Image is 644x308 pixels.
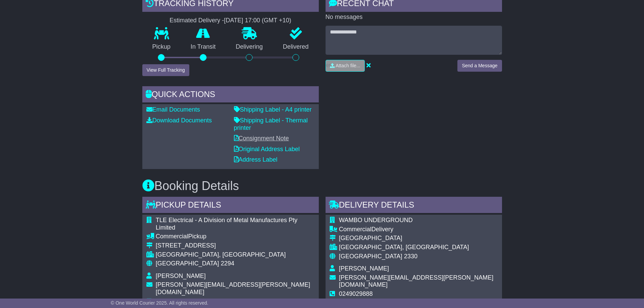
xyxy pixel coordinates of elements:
[457,60,502,72] button: Send a Message
[273,43,319,51] p: Delivered
[339,235,498,242] div: [GEOGRAPHIC_DATA]
[224,17,291,24] div: [DATE] 17:00 (GMT +10)
[146,106,200,113] a: Email Documents
[234,146,300,152] a: Original Address Label
[339,253,402,260] span: [GEOGRAPHIC_DATA]
[156,217,297,231] span: TLE Electrical - A Division of Metal Manufactures Pty Limited
[234,117,308,131] a: Shipping Label - Thermal printer
[142,197,319,215] div: Pickup Details
[339,226,372,233] span: Commercial
[156,233,315,240] div: Pickup
[339,217,413,223] span: WAMBO UNDERGROUND
[142,17,319,24] div: Estimated Delivery -
[326,14,502,21] p: No messages
[156,251,315,259] div: [GEOGRAPHIC_DATA], [GEOGRAPHIC_DATA]
[339,274,494,288] span: [PERSON_NAME][EMAIL_ADDRESS][PERSON_NAME][DOMAIN_NAME]
[156,260,219,267] span: [GEOGRAPHIC_DATA]
[339,244,498,251] div: [GEOGRAPHIC_DATA], [GEOGRAPHIC_DATA]
[339,226,498,233] div: Delivery
[142,43,181,51] p: Pickup
[156,242,315,250] div: [STREET_ADDRESS]
[142,64,189,76] button: View Full Tracking
[156,298,211,305] span: [PHONE_NUMBER]
[339,265,389,272] span: [PERSON_NAME]
[326,197,502,215] div: Delivery Details
[111,300,209,306] span: © One World Courier 2025. All rights reserved.
[234,135,289,142] a: Consignment Note
[404,253,418,260] span: 2330
[142,86,319,104] div: Quick Actions
[156,273,206,279] span: [PERSON_NAME]
[142,179,502,193] h3: Booking Details
[234,106,312,113] a: Shipping Label - A4 printer
[221,260,234,267] span: 2294
[156,233,188,240] span: Commercial
[234,156,278,163] a: Address Label
[156,281,310,295] span: [PERSON_NAME][EMAIL_ADDRESS][PERSON_NAME][DOMAIN_NAME]
[226,43,273,51] p: Delivering
[339,290,373,297] span: 0249029888
[181,43,226,51] p: In Transit
[146,117,212,124] a: Download Documents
